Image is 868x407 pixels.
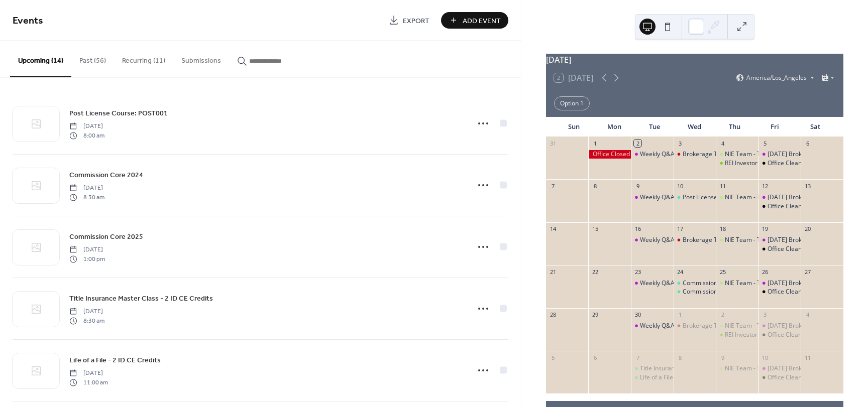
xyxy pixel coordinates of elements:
a: Title Insurance Master Class - 2 ID CE Credits [69,293,213,304]
div: 7 [634,354,641,361]
div: Commission Core 2024 [674,279,716,288]
div: Office Cleaning [758,245,801,253]
div: NIE Team - Training [716,364,758,373]
div: NIE Team - Training [716,150,758,159]
div: 14 [549,225,557,233]
div: NIE Team - Training [716,322,758,330]
div: 16 [634,225,641,233]
span: Life of a File - 2 ID CE Credits [69,355,161,366]
span: [DATE] [69,369,108,378]
div: Weekly Q&A [640,279,675,288]
div: 28 [549,311,557,319]
div: 11 [719,182,726,190]
div: [DATE] Brokerage Trainings [768,322,846,330]
span: [DATE] [69,245,105,254]
div: Friday Brokerage Trainings [758,364,801,373]
div: 22 [591,268,599,276]
div: NIE Team - Training [725,193,780,202]
div: Office Cleaning [768,373,810,382]
span: [DATE] [69,184,104,193]
div: Life of a File - 2 ID CE Credits [640,373,720,382]
div: 17 [677,225,684,233]
div: Title Insurance Master Class - 2 ID CE Credits [631,364,674,373]
div: Weekly Q&A [631,193,674,202]
span: Export [403,16,429,26]
div: Office Cleaning [768,202,810,211]
div: 26 [762,268,769,276]
button: Submissions [173,41,229,76]
span: 11:00 am [69,378,108,387]
span: 8:30 am [69,316,104,325]
div: Brokerage Team Meeting [674,236,716,244]
div: [DATE] Brokerage Trainings [768,364,846,373]
div: Sat [795,117,835,137]
div: Title Insurance Master Class - 2 ID CE Credits [640,364,766,373]
div: 2 [634,140,641,147]
a: Life of a File - 2 ID CE Credits [69,354,161,366]
div: Weekly Q&A [631,150,674,159]
div: Weekly Q&A [640,193,675,202]
div: NIE Team - Training [716,236,758,244]
a: Export [381,12,437,29]
div: 3 [762,311,769,319]
div: 23 [634,268,641,276]
span: Add Event [463,16,501,26]
div: Brokerage Team Meeting [674,322,716,330]
div: 31 [549,140,557,147]
div: 6 [804,140,811,147]
div: REI Investor Meeting [716,331,758,339]
div: REI Investor Meeting [716,159,758,168]
div: 10 [677,182,684,190]
div: NIE Team - Training [725,236,780,244]
div: Wed [675,117,715,137]
div: Weekly Q&A [640,150,675,159]
a: Post License Course: POST001 [69,107,168,119]
div: Option 1 [554,96,590,110]
span: America/Los_Angeles [746,75,807,81]
div: Friday Brokerage Trainings [758,236,801,244]
div: Brokerage Team Meeting [683,236,754,244]
button: Recurring (11) [114,41,173,76]
div: Post License Course: POST001 [683,193,768,202]
div: Life of a File - 2 ID CE Credits [631,373,674,382]
div: 10 [762,354,769,361]
div: Sun [554,117,594,137]
div: NIE Team - Training [716,279,758,288]
div: Weekly Q&A [640,322,675,330]
div: Office Cleaning [758,331,801,339]
div: 30 [634,311,641,319]
span: Events [13,11,43,31]
div: [DATE] Brokerage Trainings [768,279,846,288]
div: NIE Team - Training [725,279,780,288]
span: Title Insurance Master Class - 2 ID CE Credits [69,294,213,304]
div: 7 [549,182,557,190]
div: Friday Brokerage Trainings [758,279,801,288]
div: 9 [719,354,726,361]
div: Brokerage Team Meeting [683,322,754,330]
div: Mon [594,117,634,137]
div: NIE Team - Training [716,193,758,202]
div: Office Cleaning [758,373,801,382]
span: Commission Core 2025 [69,232,143,242]
div: 18 [719,225,726,233]
div: 1 [677,311,684,319]
button: Add Event [441,12,508,29]
div: 13 [804,182,811,190]
div: REI Investor Meeting [725,159,782,168]
div: Thu [715,117,755,137]
div: Office Cleaning [768,245,810,253]
div: 8 [591,182,599,190]
div: Friday Brokerage Trainings [758,193,801,202]
div: [DATE] Brokerage Trainings [768,193,846,202]
span: 1:00 pm [69,254,105,263]
div: 5 [762,140,769,147]
div: 11 [804,354,811,361]
div: NIE Team - Training [725,322,780,330]
div: Weekly Q&A [631,236,674,244]
div: 6 [591,354,599,361]
div: Office Cleaning [758,159,801,168]
div: Office Cleaning [768,159,810,168]
div: 4 [719,140,726,147]
div: [DATE] [546,54,843,66]
div: 2 [719,311,726,319]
